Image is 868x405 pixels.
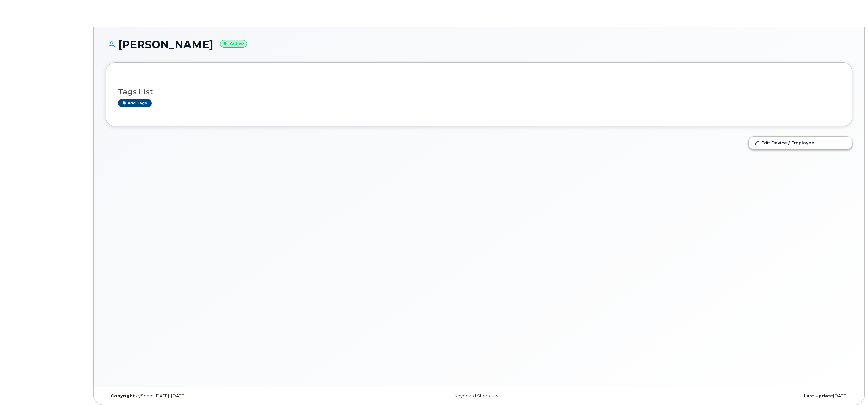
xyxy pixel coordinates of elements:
a: Edit Device / Employee [749,137,852,149]
strong: Copyright [111,393,135,398]
strong: Last Update [804,393,833,398]
h1: [PERSON_NAME] [106,39,852,50]
div: MyServe [DATE]–[DATE] [106,393,355,399]
a: Keyboard Shortcuts [454,393,498,398]
div: [DATE] [603,393,852,399]
a: Add tags [118,99,152,107]
small: Active [220,40,247,48]
h3: Tags List [118,88,840,96]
